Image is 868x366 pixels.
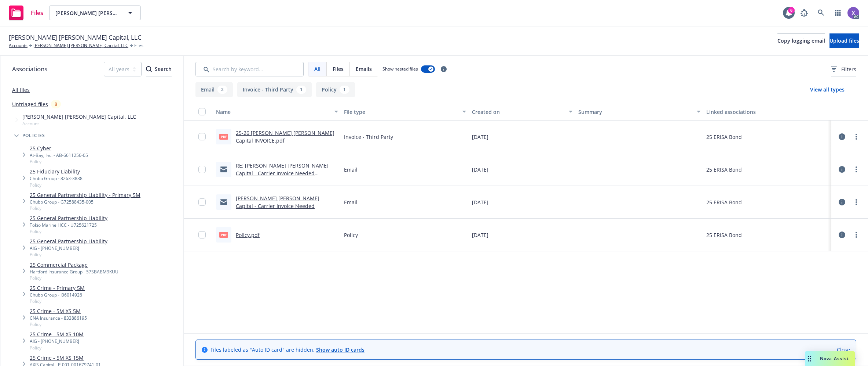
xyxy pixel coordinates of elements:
[706,198,742,206] div: 25 ERISA Bond
[340,86,349,94] div: 1
[198,133,206,140] input: Toggle Row Selected
[472,198,488,206] span: [DATE]
[852,132,861,141] a: more
[831,6,845,20] a: Switch app
[344,133,393,141] span: Invoice - Third Party
[30,222,107,228] div: Tokio Marine HCC - U725621725
[236,129,334,144] a: 25-26 [PERSON_NAME] [PERSON_NAME] Capital INVOICE.pdf
[30,205,140,211] span: Policy
[236,232,260,238] a: Policy.pdf
[30,191,140,199] a: 25 General Partnership Liability - Primary 5M
[217,86,227,94] div: 2
[195,82,233,97] button: Email
[30,199,140,205] div: Chubb Group - G72588435-005
[30,237,107,245] a: 25 General Partnership Liability
[344,108,458,116] div: File type
[703,103,831,121] button: Linked associations
[30,269,118,275] div: Hartford Insurance Group - 57SBABM9KUU
[30,354,101,362] a: 25 Crime - 5M XS 15M
[30,284,85,292] a: 25 Crime - Primary 5M
[219,134,228,139] span: pdf
[30,214,107,222] a: 25 General Partnership Liability
[777,37,825,44] span: Copy logging email
[22,121,136,127] span: Account
[578,108,692,116] div: Summary
[216,108,330,116] div: Name
[30,292,85,298] div: Chubb Group - J06014926
[820,355,849,362] span: Nova Assist
[472,231,488,239] span: [DATE]
[198,231,206,238] input: Toggle Row Selected
[33,42,128,49] a: [PERSON_NAME] [PERSON_NAME] Capital, LLC
[837,346,850,354] a: Close
[706,231,742,239] div: 25 ERISA Bond
[333,65,344,73] span: Files
[30,345,84,351] span: Policy
[344,198,358,206] span: Email
[22,113,136,121] span: [PERSON_NAME] [PERSON_NAME] Capital, LLC
[30,251,107,258] span: Policy
[852,230,861,239] a: more
[30,261,118,269] a: 25 Commercial Package
[30,245,107,251] div: AIG - [PHONE_NUMBER]
[852,198,861,207] a: more
[777,33,825,48] button: Copy logging email
[296,86,306,94] div: 1
[30,182,83,188] span: Policy
[198,166,206,173] input: Toggle Row Selected
[9,42,28,49] a: Accounts
[814,6,828,20] a: Search
[30,158,88,165] span: Policy
[847,7,859,19] img: photo
[852,165,861,174] a: more
[831,62,856,76] button: Filters
[344,231,358,239] span: Policy
[210,346,365,354] span: Files labeled as "Auto ID card" are hidden.
[51,100,61,108] div: 8
[236,195,319,209] a: [PERSON_NAME] [PERSON_NAME] Capital - Carrier Invoice Needed
[195,62,304,76] input: Search by keyword...
[706,108,828,116] div: Linked associations
[472,108,565,116] div: Created on
[30,228,107,234] span: Policy
[316,82,355,97] button: Policy
[6,3,46,23] a: Files
[49,6,141,20] button: [PERSON_NAME] [PERSON_NAME] Capital, LLC
[805,351,814,366] div: Drag to move
[314,65,321,73] span: All
[237,82,312,97] button: Invoice - Third Party
[30,330,84,338] a: 25 Crime - 5M XS 10M
[841,65,856,73] span: Filters
[575,103,703,121] button: Summary
[12,86,30,93] a: All files
[198,198,206,206] input: Toggle Row Selected
[30,275,118,281] span: Policy
[22,133,45,138] span: Policies
[12,64,47,74] span: Associations
[30,298,85,304] span: Policy
[341,103,469,121] button: File type
[316,346,365,353] a: Show auto ID cards
[30,175,83,182] div: Chubb Group - 8263-3838
[30,338,84,344] div: AIG - [PHONE_NUMBER]
[831,65,856,73] span: Filters
[344,166,358,173] span: Email
[146,62,172,76] div: Search
[134,42,143,49] span: Files
[30,152,88,158] div: At-Bay, Inc. - AB-6611256-05
[9,33,142,42] span: [PERSON_NAME] [PERSON_NAME] Capital, LLC
[30,315,87,321] div: CNA Insurance - 833886195
[472,133,488,141] span: [DATE]
[382,66,418,72] span: Show nested files
[30,307,87,315] a: 25 Crime - 5M XS 5M
[30,144,88,152] a: 25 Cyber
[146,66,152,72] svg: Search
[472,166,488,173] span: [DATE]
[356,65,372,73] span: Emails
[213,103,341,121] button: Name
[236,162,329,184] a: RE: [PERSON_NAME] [PERSON_NAME] Capital - Carrier Invoice Needed J06014926
[55,9,119,17] span: [PERSON_NAME] [PERSON_NAME] Capital, LLC
[30,321,87,327] span: Policy
[198,108,206,115] input: Select all
[219,232,228,237] span: pdf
